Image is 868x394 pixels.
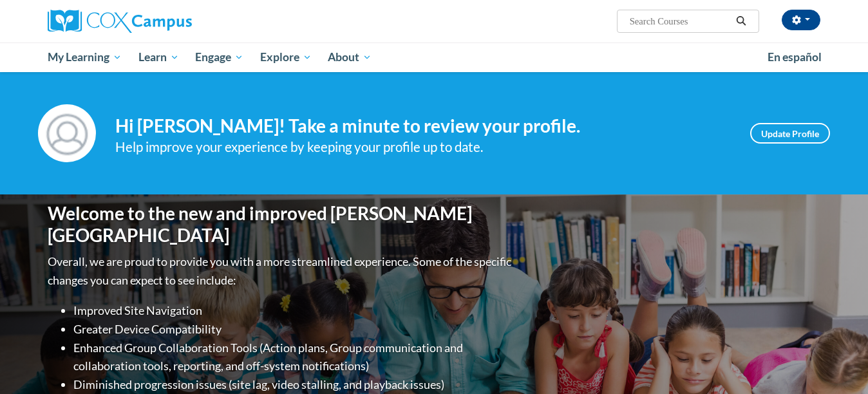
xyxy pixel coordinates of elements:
[73,301,514,320] li: Improved Site Navigation
[328,50,372,65] span: About
[750,123,830,144] a: Update Profile
[73,320,514,339] li: Greater Device Compatibility
[48,252,514,290] p: Overall, we are proud to provide you with a more streamlined experience. Some of the specific cha...
[768,50,822,64] span: En español
[48,203,514,246] h1: Welcome to the new and improved [PERSON_NAME][GEOGRAPHIC_DATA]
[782,10,820,30] button: Account Settings
[260,50,312,65] span: Explore
[73,339,514,376] li: Enhanced Group Collaboration Tools (Action plans, Group communication and collaboration tools, re...
[138,50,179,65] span: Learn
[73,375,514,394] li: Diminished progression issues (site lag, video stalling, and playback issues)
[130,42,187,72] a: Learn
[38,104,96,162] img: Profile Image
[115,136,731,158] div: Help improve your experience by keeping your profile up to date.
[39,42,130,72] a: My Learning
[731,14,751,29] button: Search
[759,44,830,71] a: En español
[48,10,192,33] img: Cox Campus
[628,14,731,29] input: Search Courses
[48,50,122,65] span: My Learning
[48,10,292,33] a: Cox Campus
[252,42,320,72] a: Explore
[320,42,381,72] a: About
[195,50,243,65] span: Engage
[816,342,858,384] iframe: Button to launch messaging window
[115,115,731,137] h4: Hi [PERSON_NAME]! Take a minute to review your profile.
[28,42,840,72] div: Main menu
[187,42,252,72] a: Engage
